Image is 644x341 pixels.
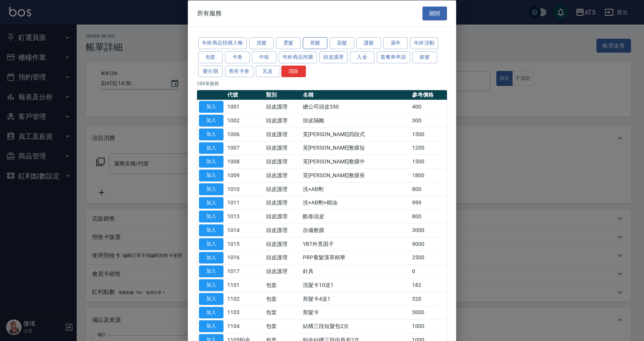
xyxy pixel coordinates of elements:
[303,37,327,49] button: 剪髮
[225,237,264,251] td: 1015
[301,264,410,278] td: 針具
[319,51,348,63] button: 頭皮護理
[199,293,223,305] button: 加入
[225,155,264,168] td: 1008
[410,251,447,265] td: 2500
[410,264,447,278] td: 0
[225,251,264,265] td: 1016
[383,37,408,49] button: 過年
[225,127,264,141] td: 1006
[301,306,410,320] td: 剪髮卡
[199,115,223,127] button: 加入
[301,100,410,114] td: 總公司頭皮350
[301,168,410,182] td: 芙[PERSON_NAME]敷膜長
[225,100,264,114] td: 1001
[301,292,410,306] td: 剪髮卡4送1
[264,196,301,210] td: 頭皮護理
[410,196,447,210] td: 999
[301,90,410,100] th: 名稱
[252,51,276,63] button: 中租
[225,65,253,77] button: 舊有卡劵
[198,65,223,77] button: 樂分期
[225,141,264,155] td: 1007
[410,37,439,49] button: 年終活動
[225,168,264,182] td: 1009
[264,264,301,278] td: 頭皮護理
[301,251,410,265] td: PRP養髮漢萃精華
[199,306,223,318] button: 加入
[225,319,264,333] td: 1104
[199,211,223,222] button: 加入
[301,196,410,210] td: 洗+AB劑+精油
[264,90,301,100] th: 類別
[410,100,447,114] td: 400
[199,183,223,195] button: 加入
[225,209,264,223] td: 1013
[264,155,301,168] td: 頭皮護理
[301,278,410,292] td: 洗髮卡10送1
[197,9,222,17] span: 所有服務
[225,51,250,63] button: 卡卷
[279,51,317,63] button: 年終商品預購
[264,141,301,155] td: 頭皮護理
[199,142,223,154] button: 加入
[198,51,223,63] button: 包套
[410,90,447,100] th: 參考價格
[301,155,410,168] td: 芙[PERSON_NAME]敷膜中
[410,306,447,320] td: 3000
[410,114,447,127] td: 300
[330,37,354,49] button: 染髮
[301,127,410,141] td: 芙[PERSON_NAME]四段式
[199,320,223,332] button: 加入
[264,182,301,196] td: 頭皮護理
[199,224,223,236] button: 加入
[356,37,381,49] button: 護髮
[410,292,447,306] td: 320
[225,278,264,292] td: 1101
[264,319,301,333] td: 包套
[410,223,447,237] td: 3000
[199,128,223,140] button: 加入
[410,155,447,168] td: 1500
[281,65,306,77] button: 清除
[350,51,375,63] button: 入金
[264,209,301,223] td: 頭皮護理
[199,197,223,209] button: 加入
[410,168,447,182] td: 1800
[198,37,247,49] button: 年終商品預購入帳
[264,278,301,292] td: 包套
[199,156,223,168] button: 加入
[410,278,447,292] td: 182
[225,306,264,320] td: 1103
[410,209,447,223] td: 800
[225,114,264,127] td: 1002
[264,114,301,127] td: 頭皮護理
[377,51,410,63] button: 套餐券申請
[199,265,223,277] button: 加入
[301,114,410,127] td: 頭皮隔離
[199,279,223,291] button: 加入
[264,223,301,237] td: 頭皮護理
[225,182,264,196] td: 1010
[410,182,447,196] td: 800
[422,6,447,20] button: 關閉
[410,127,447,141] td: 1500
[264,100,301,114] td: 頭皮護理
[264,168,301,182] td: 頭皮護理
[264,251,301,265] td: 頭皮護理
[301,209,410,223] td: 酷卷頭皮
[301,223,410,237] td: 自備敷膜
[301,141,410,155] td: 芙[PERSON_NAME]敷膜短
[410,141,447,155] td: 1200
[256,65,280,77] button: 瓦皮
[264,292,301,306] td: 包套
[197,80,447,87] p: 288 筆服務
[225,90,264,100] th: 代號
[225,223,264,237] td: 1014
[264,237,301,251] td: 頭皮護理
[225,292,264,306] td: 1102
[412,51,437,63] button: 接髮
[199,238,223,250] button: 加入
[264,306,301,320] td: 包套
[249,37,274,49] button: 洗髮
